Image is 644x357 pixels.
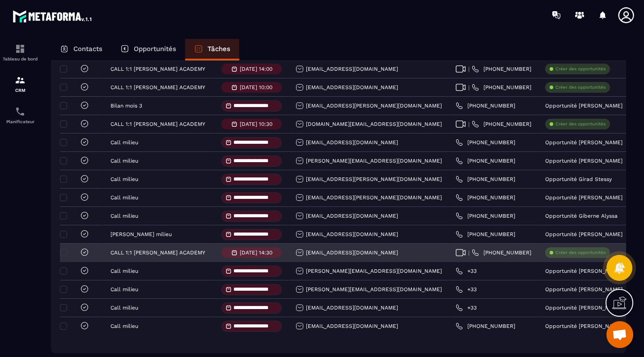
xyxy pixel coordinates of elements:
[73,45,102,53] p: Contacts
[110,139,138,146] p: Call milieu
[110,84,205,90] p: CALL 1:1 [PERSON_NAME] ACADEMY
[110,213,138,219] p: Call milieu
[134,45,176,53] p: Opportunités
[456,267,477,275] a: +33
[472,65,531,73] a: [PHONE_NUMBER]
[545,305,623,311] p: Opportunité [PERSON_NAME]
[240,84,272,90] p: [DATE] 10:00
[2,56,38,61] p: Tableau de bord
[110,121,205,127] p: CALL 1:1 [PERSON_NAME] ACADEMY
[110,231,172,237] p: [PERSON_NAME] milieu
[2,68,38,99] a: formationformationCRM
[110,268,138,274] p: Call milieu
[545,139,623,146] p: Opportunité [PERSON_NAME]
[456,176,515,183] a: [PHONE_NUMBER]
[545,213,618,219] p: Opportunité Giberne Alyssa
[15,75,25,86] img: formation
[110,194,138,201] p: Call milieu
[468,249,470,256] span: |
[472,120,531,128] a: [PHONE_NUMBER]
[456,304,477,311] a: +33
[606,321,633,348] a: Ouvrir le chat
[15,106,25,117] img: scheduler
[468,84,470,91] span: |
[468,121,470,128] span: |
[110,305,138,311] p: Call milieu
[185,39,239,60] a: Tâches
[13,8,93,24] img: logo
[240,121,272,127] p: [DATE] 10:30
[240,249,272,256] p: [DATE] 14:30
[555,249,606,256] p: Créer des opportunités
[545,231,623,237] p: Opportunité [PERSON_NAME]
[110,176,138,182] p: Call milieu
[555,84,606,90] p: Créer des opportunités
[110,158,138,164] p: Call milieu
[545,158,623,164] p: Opportunité [PERSON_NAME]
[110,323,138,329] p: Call milieu
[2,99,38,131] a: schedulerschedulerPlanificateur
[111,39,185,60] a: Opportunités
[472,249,531,256] a: [PHONE_NUMBER]
[545,103,623,109] p: Opportunité [PERSON_NAME]
[110,249,205,256] p: CALL 1:1 [PERSON_NAME] ACADEMY
[208,45,230,53] p: Tâches
[456,139,515,146] a: [PHONE_NUMBER]
[456,194,515,201] a: [PHONE_NUMBER]
[110,286,138,292] p: Call milieu
[456,157,515,164] a: [PHONE_NUMBER]
[110,66,205,72] p: CALL 1:1 [PERSON_NAME] ACADEMY
[555,66,606,72] p: Créer des opportunités
[545,286,623,292] p: Opportunité [PERSON_NAME]
[545,194,623,201] p: Opportunité [PERSON_NAME]
[51,39,111,60] a: Contacts
[456,323,515,330] a: [PHONE_NUMBER]
[545,176,612,182] p: Opportunité Girad Stessy
[240,66,272,72] p: [DATE] 14:00
[468,66,470,73] span: |
[15,43,25,54] img: formation
[110,103,142,109] p: Bilan mois 3
[2,37,38,68] a: formationformationTableau de bord
[555,121,606,127] p: Créer des opportunités
[2,119,38,124] p: Planificateur
[456,231,515,238] a: [PHONE_NUMBER]
[2,88,38,93] p: CRM
[456,102,515,109] a: [PHONE_NUMBER]
[456,286,477,293] a: +33
[545,323,623,329] p: Opportunité [PERSON_NAME]
[472,84,531,91] a: [PHONE_NUMBER]
[456,212,515,219] a: [PHONE_NUMBER]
